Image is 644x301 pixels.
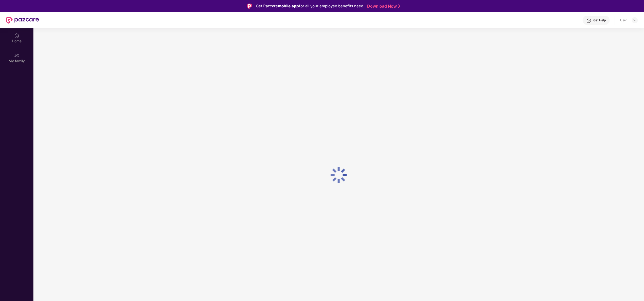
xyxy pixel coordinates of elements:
[367,4,399,9] a: Download Now
[14,33,19,38] img: svg+xml;base64,PHN2ZyBpZD0iSG9tZSIgeG1sbnM9Imh0dHA6Ly93d3cudzMub3JnLzIwMDAvc3ZnIiB3aWR0aD0iMjAiIG...
[398,4,400,9] img: Stroke
[586,18,592,23] img: svg+xml;base64,PHN2ZyBpZD0iSGVscC0zMngzMiIgeG1sbnM9Imh0dHA6Ly93d3cudzMub3JnLzIwMDAvc3ZnIiB3aWR0aD...
[14,53,19,58] img: svg+xml;base64,PHN2ZyB3aWR0aD0iMjAiIGhlaWdodD0iMjAiIHZpZXdCb3g9IjAgMCAyMCAyMCIgZmlsbD0ibm9uZSIgeG...
[620,18,627,22] div: User
[633,18,637,22] img: svg+xml;base64,PHN2ZyBpZD0iRHJvcGRvd24tMzJ4MzIiIHhtbG5zPSJodHRwOi8vd3d3LnczLm9yZy8yMDAwL3N2ZyIgd2...
[594,18,606,22] div: Get Help
[278,4,299,8] strong: mobile app
[247,4,252,9] img: Logo
[256,3,363,9] div: Get Pazcare for all your employee benefits need
[6,17,39,24] img: New Pazcare Logo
